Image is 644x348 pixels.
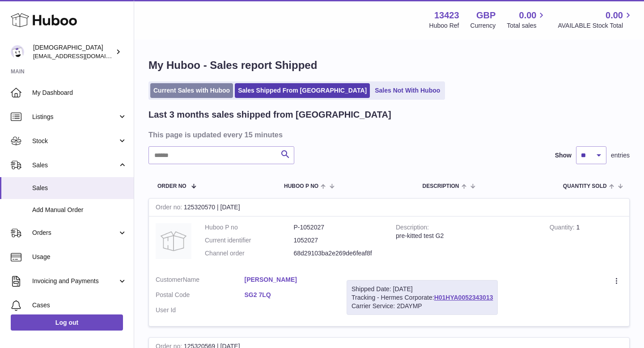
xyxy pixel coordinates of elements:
[157,183,186,189] span: Order No
[422,183,459,189] span: Description
[396,224,429,233] strong: Description
[150,83,233,98] a: Current Sales with Huboo
[294,236,383,245] dd: 1052027
[33,43,114,60] div: [DEMOGRAPHIC_DATA]
[11,45,24,59] img: olgazyuz@outlook.com
[294,223,383,232] dd: P-1052027
[33,52,131,59] span: [EMAIL_ADDRESS][DOMAIN_NAME]
[156,204,184,213] strong: Order no
[11,314,123,331] a: Log out
[519,9,537,21] span: 0.00
[352,285,493,293] div: Shipped Date: [DATE]
[245,291,334,299] a: SG2 7LQ
[429,21,459,30] div: Huboo Ref
[470,21,496,30] div: Currency
[476,9,496,21] strong: GBP
[507,21,547,30] span: Total sales
[32,229,118,237] span: Orders
[156,276,245,286] dt: Name
[558,21,633,30] span: AVAILABLE Stock Total
[558,9,633,30] a: 0.00 AVAILABLE Stock Total
[156,291,245,301] dt: Postal Code
[148,130,627,140] h3: This page is updated every 15 minutes
[156,223,191,259] img: no-photo.jpg
[434,9,459,21] strong: 13423
[205,236,294,245] dt: Current identifier
[205,249,294,258] dt: Channel order
[32,277,118,285] span: Invoicing and Payments
[434,294,493,301] a: H01HYA0052343013
[156,306,245,314] dt: User Id
[32,161,118,170] span: Sales
[606,9,623,21] span: 0.00
[32,137,118,145] span: Stock
[555,151,572,160] label: Show
[294,249,383,258] dd: 68d29103ba2e269de6feaf8f
[396,232,536,240] div: pre-kitted test G2
[32,113,118,121] span: Listings
[372,83,443,98] a: Sales Not With Huboo
[563,183,607,189] span: Quantity Sold
[284,183,318,189] span: Huboo P no
[543,216,629,269] td: 1
[235,83,370,98] a: Sales Shipped From [GEOGRAPHIC_DATA]
[32,184,127,192] span: Sales
[245,276,334,284] a: [PERSON_NAME]
[205,223,294,232] dt: Huboo P no
[32,206,127,214] span: Add Manual Order
[156,276,183,283] span: Customer
[32,301,127,310] span: Cases
[32,253,127,261] span: Usage
[347,280,498,315] div: Tracking - Hermes Corporate:
[611,151,630,160] span: entries
[352,302,493,310] div: Carrier Service: 2DAYMP
[550,224,576,233] strong: Quantity
[148,58,630,72] h1: My Huboo - Sales report Shipped
[507,9,547,30] a: 0.00 Total sales
[32,89,127,97] span: My Dashboard
[149,199,629,216] div: 125320570 | [DATE]
[148,109,391,121] h2: Last 3 months sales shipped from [GEOGRAPHIC_DATA]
